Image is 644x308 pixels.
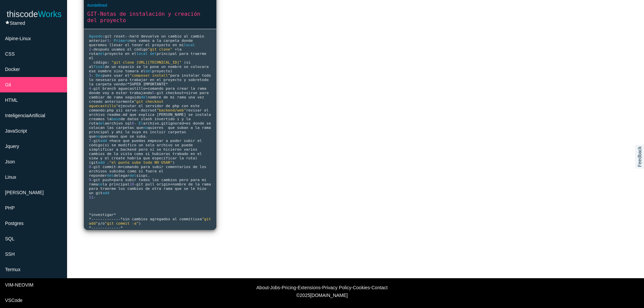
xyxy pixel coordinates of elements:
[114,173,129,178] span: delegar
[134,121,137,126] span: -
[134,182,137,186] span: -
[98,60,107,65] span: digo
[136,156,139,160] span: í
[184,60,186,65] span: (
[5,97,18,103] span: HTML
[93,65,105,69] span: final
[107,293,537,298] div: © [DOMAIN_NAME]
[94,165,116,169] span: git commit
[150,52,157,56] span: del
[3,285,641,290] div: - - - - - -
[109,160,173,165] span: "el punto sube todo NO USAR"
[170,182,173,186] span: +
[256,285,269,290] a: About
[5,205,15,211] span: PHP
[94,143,103,147] span: digo
[139,47,148,52] span: digo
[89,178,91,182] span: 9
[141,95,148,99] span: del
[89,117,193,126] span: de datos slash invertido i y la ruta
[100,139,107,143] span: add
[105,121,132,126] span: aerchivo sql
[5,20,10,25] i: star
[5,174,16,180] span: Linux
[98,52,105,56] span: del
[5,190,44,195] span: [PERSON_NAME]
[91,86,94,91] span: -
[89,108,211,117] span: revisar el archivo readme
[105,108,107,112] span: :
[107,38,109,43] span: 1
[91,178,94,182] span: -
[91,213,114,217] span: investigar
[89,182,213,195] span: nombre de la rama para traerme los cambios de otra rama que se le hizo un git
[322,285,351,290] a: Privacy Policy
[91,139,94,143] span: -
[89,143,204,160] span: si se modifico un solo archivo se puede simplificar a backend pero si se hicieron varios cambios ...
[89,178,209,186] span: para subir todos los cambios pero para mi rama
[123,217,193,221] span: sin cambios agregados al commit
[5,82,11,87] span: Git
[5,159,15,164] span: Json
[5,113,45,118] span: InteligenciaArtificial
[141,108,157,112] span: docroot
[89,47,184,56] span: la ruta
[89,91,211,99] span: sirve para cambiar de rama seguido
[136,173,148,178] span: sispc
[139,221,141,226] span: )
[152,69,170,73] span: proyecto
[136,52,148,56] span: local
[184,91,186,95] span: =
[120,112,123,117] span: .
[161,121,184,126] span: gitignored
[100,134,146,139] span: queremos que se suba
[145,86,148,91] span: =
[105,34,125,38] span: git reset
[5,236,14,241] span: SQL
[107,108,137,112] span: php yii serve
[114,38,129,43] span: Primero
[300,293,310,298] span: 2025
[107,173,114,178] span: del
[91,160,98,165] span: git
[5,36,31,41] span: Alpine-Linux
[5,51,15,57] span: CSS
[635,145,644,168] a: Feedback
[157,91,184,95] span: git checkout
[94,86,146,91] span: git branch aguecastillo
[91,143,94,147] span: ó
[89,73,213,86] span: para instalar todo lo nesesario para trabajar en el proyecto y sobretodo la carpeta vendor
[102,221,105,226] span: o
[298,285,320,290] a: Extensions
[96,134,100,139] span: no
[89,95,206,104] span: nombre de mi rama una vez creado anteriormente
[89,34,102,38] span: Aguedo
[105,221,139,226] span: "git commit -a"
[89,86,91,91] span: 4
[105,52,136,56] span: proyecto en el
[89,121,213,130] span: es donde se colocan las carpetas que
[5,251,15,257] span: SSH
[89,86,209,95] span: comando para crear la rama donde voy a estar trabajando
[89,139,91,143] span: 7
[111,178,114,182] span: =
[98,121,105,126] span: del
[125,34,129,38] span: --
[152,91,155,95] span: 5
[107,47,137,52] span: s usamos el c
[84,10,216,24] a: GIT-Notas de instalación y creación del proyecto
[282,285,296,290] a: Pricing
[5,144,19,149] span: Jquery
[91,47,94,52] span: -
[118,165,121,169] span: m
[98,160,105,165] span: add
[139,121,143,126] span: El
[91,73,94,78] span: -
[89,60,193,69] span: si al
[109,139,112,143] span: =
[94,178,112,182] span: git push
[96,73,102,78] span: Des
[5,298,22,303] span: VSCode
[89,47,91,52] span: 2
[116,165,118,169] span: -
